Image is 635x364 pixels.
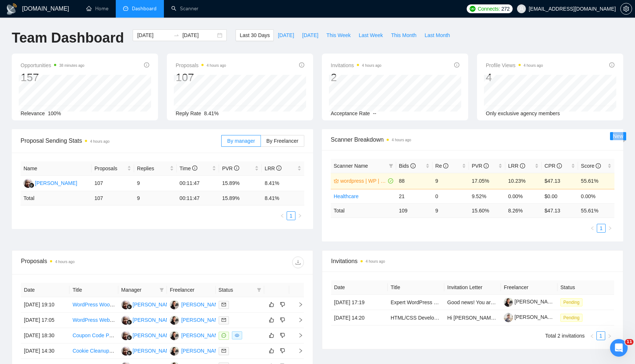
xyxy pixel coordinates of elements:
[278,331,287,340] button: dislike
[608,226,612,230] span: right
[118,283,167,297] th: Manager
[396,189,433,203] td: 21
[121,347,175,353] a: NM[PERSON_NAME]
[121,301,175,307] a: NM[PERSON_NAME]
[469,203,505,218] td: 15.60 %
[219,176,262,191] td: 15.89%
[257,288,261,292] span: filter
[72,302,235,307] a: WordPress WooCommerce Website Design for Single Physical Product
[127,304,132,309] img: gigradar-bm.png
[255,284,263,295] span: filter
[234,165,239,171] span: info-circle
[181,347,223,355] div: [PERSON_NAME]
[331,70,381,84] div: 2
[269,317,274,323] span: like
[433,173,469,189] td: 9
[222,165,239,171] span: PVR
[267,316,276,324] button: like
[29,183,34,188] img: gigradar-bm.png
[269,332,274,338] span: like
[578,189,614,203] td: 0.00%
[469,189,505,203] td: 9.52%
[331,61,381,70] span: Invitations
[170,347,223,353] a: OS[PERSON_NAME]
[298,214,302,218] span: right
[127,335,132,340] img: gigradar-bm.png
[596,163,601,168] span: info-circle
[620,6,632,12] a: setting
[222,318,226,322] span: mail
[560,299,585,305] a: Pending
[21,191,92,205] td: Total
[21,110,45,116] span: Relevance
[121,286,157,294] span: Manager
[235,333,239,338] span: eye
[620,3,632,15] button: setting
[292,256,304,268] button: download
[362,63,381,68] time: 4 hours ago
[21,328,69,343] td: [DATE] 18:30
[588,331,596,340] button: left
[278,300,287,309] button: dislike
[127,320,132,325] img: gigradar-bm.png
[581,163,601,169] span: Score
[605,331,614,340] li: Next Page
[399,163,416,169] span: Bids
[389,164,393,168] span: filter
[486,61,543,70] span: Profile Views
[171,6,198,12] a: searchScanner
[366,259,385,263] time: 4 hours ago
[181,316,223,324] div: [PERSON_NAME]
[373,110,376,116] span: --
[123,6,128,11] span: dashboard
[121,331,130,340] img: NM
[588,224,597,233] button: left
[596,331,605,340] li: 1
[24,180,77,186] a: NM[PERSON_NAME]
[278,211,287,220] button: left
[508,163,525,169] span: LRR
[424,31,450,39] span: Last Month
[170,301,223,307] a: OS[PERSON_NAME]
[590,334,594,338] span: left
[280,302,285,307] span: dislike
[295,211,304,220] li: Next Page
[287,212,295,220] a: 1
[24,179,33,188] img: NM
[72,317,174,323] a: WordPress Website Update for Online Sales
[132,6,157,12] span: Dashboard
[278,316,287,324] button: dislike
[35,179,77,187] div: [PERSON_NAME]
[69,313,118,328] td: WordPress Website Update for Online Sales
[280,317,285,323] span: dislike
[610,339,628,357] iframe: Intercom live chat
[121,316,130,325] img: NM
[410,163,416,168] span: info-circle
[236,29,274,41] button: Last 30 Days
[433,203,469,218] td: 9
[170,316,179,325] img: OS
[21,61,85,70] span: Opportunities
[322,29,355,41] button: This Week
[504,298,513,307] img: c1Py0WX1zymcW8D4B7KsQy6DYqAxOuWSZrgvoSlrKLKINJiEQ8zSZLx3lwhz0NiXco
[274,29,298,41] button: [DATE]
[227,138,255,144] span: By manager
[470,6,476,12] img: upwork-logo.png
[302,31,318,39] span: [DATE]
[331,295,388,310] td: [DATE] 17:19
[542,189,578,203] td: $0.00
[55,260,75,264] time: 4 hours ago
[219,286,254,294] span: Status
[269,348,274,354] span: like
[267,346,276,355] button: like
[280,214,284,218] span: left
[180,165,197,171] span: Time
[170,331,179,340] img: OS
[287,211,295,220] li: 1
[396,203,433,218] td: 109
[545,163,562,169] span: CPR
[265,165,281,171] span: LRR
[21,161,92,176] th: Name
[121,332,175,338] a: NM[PERSON_NAME]
[21,70,85,84] div: 157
